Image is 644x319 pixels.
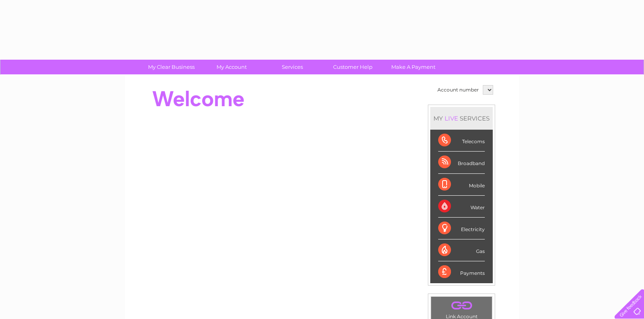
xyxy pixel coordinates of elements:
[435,83,481,97] td: Account number
[139,60,204,74] a: My Clear Business
[438,130,485,152] div: Telecoms
[438,196,485,218] div: Water
[199,60,265,74] a: My Account
[438,261,485,283] div: Payments
[320,60,386,74] a: Customer Help
[443,115,460,122] div: LIVE
[438,218,485,239] div: Electricity
[381,60,446,74] a: Make A Payment
[260,60,325,74] a: Services
[430,107,493,130] div: MY SERVICES
[433,299,490,313] a: .
[438,152,485,173] div: Broadband
[438,239,485,261] div: Gas
[438,174,485,196] div: Mobile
